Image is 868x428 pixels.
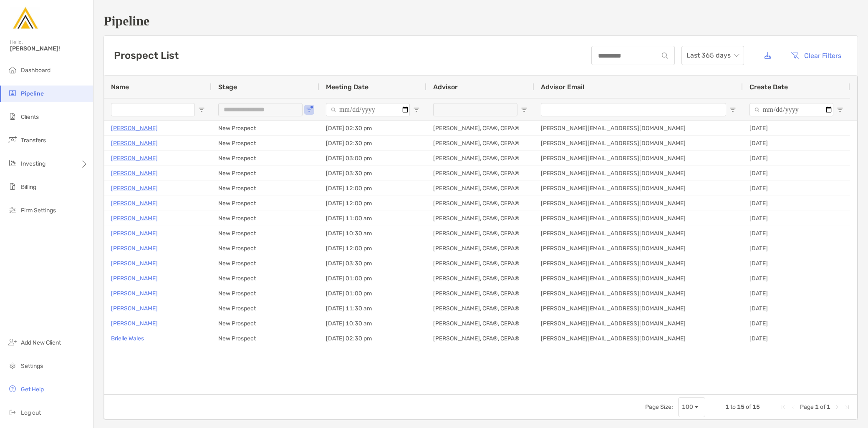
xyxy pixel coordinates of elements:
p: [PERSON_NAME] [111,228,158,239]
span: Settings [21,363,43,370]
input: Advisor Email Filter Input [541,103,726,116]
button: Open Filter Menu [306,106,313,113]
button: Open Filter Menu [837,106,843,113]
span: Dashboard [21,67,50,74]
div: New Prospect [212,136,319,151]
button: Clear Filters [784,46,848,65]
div: [PERSON_NAME], CFA®, CEPA® [426,316,534,331]
span: of [746,403,751,410]
a: [PERSON_NAME] [111,153,158,164]
div: New Prospect [212,181,319,196]
span: Name [111,83,129,91]
a: [PERSON_NAME] [111,183,158,194]
div: New Prospect [212,211,319,226]
img: billing icon [8,181,18,191]
div: [DATE] 01:00 pm [319,286,426,301]
div: [PERSON_NAME][EMAIL_ADDRESS][DOMAIN_NAME] [534,271,743,286]
input: Create Date Filter Input [749,103,833,116]
div: [PERSON_NAME], CFA®, CEPA® [426,196,534,211]
div: New Prospect [212,271,319,286]
span: Log out [21,409,41,416]
span: Advisor [433,83,458,91]
span: Page [800,403,814,410]
div: [PERSON_NAME], CFA®, CEPA® [426,256,534,271]
div: [DATE] [743,301,850,316]
div: [DATE] [743,196,850,211]
p: [PERSON_NAME] [111,198,158,209]
span: Investing [21,160,45,167]
div: [PERSON_NAME], CFA®, CEPA® [426,271,534,286]
span: 1 [815,403,819,410]
div: New Prospect [212,331,319,346]
p: [PERSON_NAME] [111,273,158,284]
div: [DATE] [743,166,850,181]
div: [PERSON_NAME][EMAIL_ADDRESS][DOMAIN_NAME] [534,241,743,256]
img: dashboard icon [8,65,18,75]
div: [DATE] 11:30 am [319,301,426,316]
div: [DATE] [743,121,850,136]
div: New Prospect [212,286,319,301]
a: [PERSON_NAME] [111,303,158,314]
p: [PERSON_NAME] [111,123,158,133]
div: [PERSON_NAME][EMAIL_ADDRESS][DOMAIN_NAME] [534,301,743,316]
button: Open Filter Menu [729,106,736,113]
div: [PERSON_NAME], CFA®, CEPA® [426,121,534,136]
a: [PERSON_NAME] [111,258,158,269]
div: [PERSON_NAME][EMAIL_ADDRESS][DOMAIN_NAME] [534,331,743,346]
div: [DATE] [743,241,850,256]
div: [DATE] 12:00 pm [319,181,426,196]
input: Name Filter Input [111,103,195,116]
span: of [820,403,825,410]
div: First Page [780,404,787,410]
span: 1 [827,403,830,410]
div: [PERSON_NAME][EMAIL_ADDRESS][DOMAIN_NAME] [534,181,743,196]
div: [PERSON_NAME][EMAIL_ADDRESS][DOMAIN_NAME] [534,316,743,331]
img: transfers icon [8,135,18,145]
span: 1 [725,403,729,410]
div: [DATE] [743,271,850,286]
img: clients icon [8,111,18,121]
div: [PERSON_NAME], CFA®, CEPA® [426,181,534,196]
div: 100 [682,403,693,410]
div: New Prospect [212,301,319,316]
div: New Prospect [212,151,319,166]
h3: Prospect List [114,50,179,61]
span: Last 365 days [686,46,739,65]
span: Clients [21,113,39,121]
div: [PERSON_NAME][EMAIL_ADDRESS][DOMAIN_NAME] [534,226,743,241]
span: Meeting Date [326,83,368,91]
img: add_new_client icon [8,337,18,347]
span: Pipeline [21,90,44,97]
div: [DATE] 12:00 pm [319,241,426,256]
div: [PERSON_NAME][EMAIL_ADDRESS][DOMAIN_NAME] [534,196,743,211]
div: New Prospect [212,256,319,271]
div: New Prospect [212,316,319,331]
div: [PERSON_NAME][EMAIL_ADDRESS][DOMAIN_NAME] [534,151,743,166]
div: [DATE] [743,256,850,271]
div: [PERSON_NAME][EMAIL_ADDRESS][DOMAIN_NAME] [534,121,743,136]
div: New Prospect [212,166,319,181]
a: [PERSON_NAME] [111,168,158,179]
a: Brielle Wales [111,333,144,344]
div: [DATE] 11:00 am [319,211,426,226]
p: [PERSON_NAME] [111,288,158,299]
p: [PERSON_NAME] [111,318,158,329]
span: Transfers [21,137,46,144]
div: [PERSON_NAME], CFA®, CEPA® [426,226,534,241]
a: [PERSON_NAME] [111,138,158,149]
div: New Prospect [212,241,319,256]
div: Next Page [834,404,840,410]
span: Stage [218,83,237,91]
h1: Pipeline [103,13,858,29]
div: [PERSON_NAME], CFA®, CEPA® [426,151,534,166]
div: [PERSON_NAME], CFA®, CEPA® [426,331,534,346]
div: Page Size: [645,403,673,410]
div: New Prospect [212,226,319,241]
p: [PERSON_NAME] [111,243,158,254]
span: Firm Settings [21,207,56,214]
div: [DATE] 12:00 pm [319,196,426,211]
